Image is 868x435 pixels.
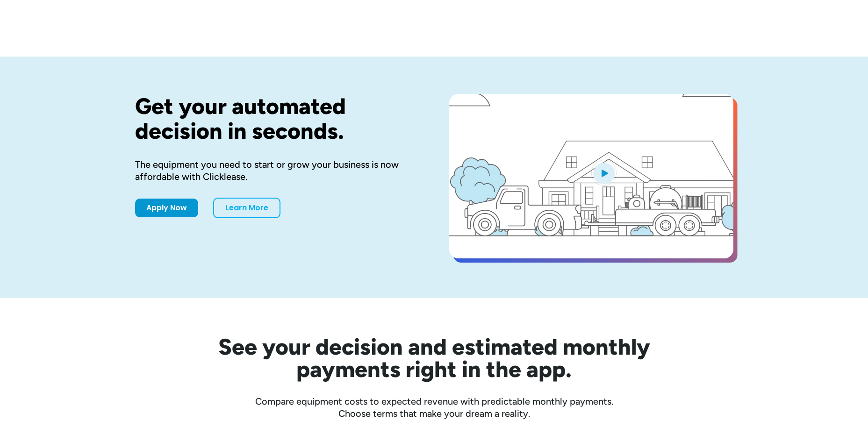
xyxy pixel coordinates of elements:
div: Compare equipment costs to expected revenue with predictable monthly payments. Choose terms that ... [135,395,733,420]
h1: Get your automated decision in seconds. [135,94,419,143]
a: open lightbox [449,94,733,258]
div: The equipment you need to start or grow your business is now affordable with Clicklease. [135,158,419,183]
h2: See your decision and estimated monthly payments right in the app. [172,335,696,380]
a: Apply Now [135,199,198,217]
img: Blue play button logo on a light blue circular background [591,160,617,186]
a: Learn More [213,198,280,218]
